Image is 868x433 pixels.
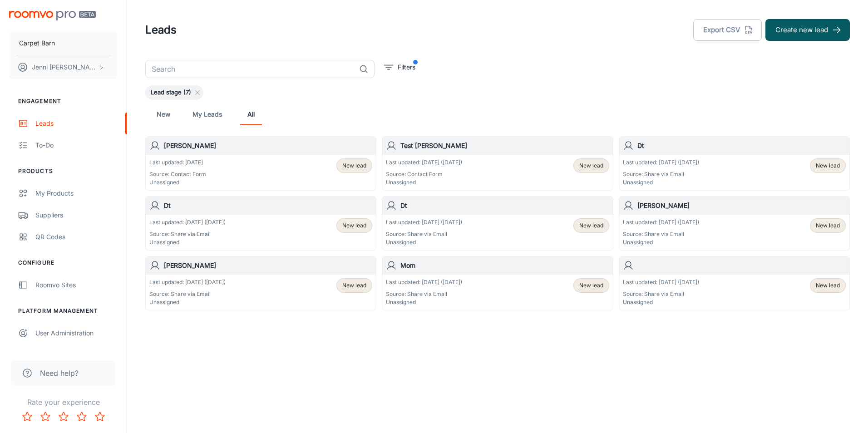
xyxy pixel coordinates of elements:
h6: Dt [164,201,372,211]
span: New lead [342,281,366,290]
p: Source: Share via Email [149,230,226,238]
span: Need help? [40,368,79,379]
span: New lead [579,281,603,290]
a: My Leads [192,103,222,125]
a: Last updated: [DATE] ([DATE])Source: Share via EmailUnassignedNew lead [619,256,850,310]
a: [PERSON_NAME]Last updated: [DATE] ([DATE])Source: Share via EmailUnassignedNew lead [619,196,850,251]
p: Last updated: [DATE] ([DATE]) [623,158,699,167]
div: Leads [35,118,118,128]
span: New lead [342,221,366,230]
a: DtLast updated: [DATE] ([DATE])Source: Share via EmailUnassignedNew lead [145,196,376,251]
p: Unassigned [149,178,206,187]
p: Last updated: [DATE] ([DATE]) [623,218,699,226]
p: Source: Contact Form [386,170,462,178]
div: QR Codes [35,232,118,242]
p: Unassigned [623,178,699,187]
p: Unassigned [386,298,462,306]
span: New lead [816,162,840,170]
a: New [153,103,174,125]
p: Last updated: [DATE] ([DATE]) [149,278,226,286]
div: To-do [35,140,118,150]
p: Source: Share via Email [623,230,699,238]
p: Unassigned [386,178,462,187]
input: Search [145,60,355,78]
h6: Mom [400,261,609,271]
p: Filters [398,62,415,72]
a: DtLast updated: [DATE] ([DATE])Source: Share via EmailUnassignedNew lead [619,136,850,191]
span: New lead [342,162,366,170]
h6: [PERSON_NAME] [164,141,372,151]
p: Last updated: [DATE] ([DATE]) [149,218,226,226]
img: Roomvo PRO Beta [9,11,96,20]
div: Suppliers [35,210,118,220]
span: New lead [816,221,840,230]
span: Lead stage (7) [145,88,197,97]
a: [PERSON_NAME]Last updated: [DATE] ([DATE])Source: Share via EmailUnassignedNew lead [145,256,376,310]
p: Unassigned [623,298,699,306]
p: Source: Share via Email [386,290,462,298]
div: My Products [35,188,118,198]
div: Roomvo Sites [35,280,118,290]
h6: Test [PERSON_NAME] [400,141,609,151]
button: Jenni [PERSON_NAME] [9,55,118,79]
button: filter [382,60,418,74]
p: Last updated: [DATE] ([DATE]) [386,158,462,167]
a: MomLast updated: [DATE] ([DATE])Source: Share via EmailUnassignedNew lead [382,256,613,310]
p: Last updated: [DATE] ([DATE]) [623,278,699,286]
p: Source: Contact Form [149,170,206,178]
p: Unassigned [149,298,226,306]
p: Source: Share via Email [386,230,462,238]
span: New lead [579,162,603,170]
p: Source: Share via Email [149,290,226,298]
div: Lead stage (7) [145,85,203,100]
h6: [PERSON_NAME] [164,261,372,271]
a: DtLast updated: [DATE] ([DATE])Source: Share via EmailUnassignedNew lead [382,196,613,251]
p: Source: Share via Email [623,290,699,298]
p: Last updated: [DATE] ([DATE]) [386,278,462,286]
p: Unassigned [386,238,462,246]
h6: Dt [637,141,846,151]
p: Source: Share via Email [623,170,699,178]
div: User Administration [35,328,118,338]
h6: Dt [400,201,609,211]
button: Export CSV [693,19,762,41]
span: New lead [579,221,603,230]
h6: [PERSON_NAME] [637,201,846,211]
button: Create new lead [765,19,850,41]
a: All [240,103,262,125]
p: Last updated: [DATE] ([DATE]) [386,218,462,226]
a: [PERSON_NAME]Last updated: [DATE]Source: Contact FormUnassignedNew lead [145,136,376,191]
p: Unassigned [623,238,699,246]
p: Carpet Barn [19,38,55,48]
a: Test [PERSON_NAME]Last updated: [DATE] ([DATE])Source: Contact FormUnassignedNew lead [382,136,613,191]
span: New lead [816,281,840,290]
button: Carpet Barn [9,31,118,55]
h1: Leads [145,22,177,38]
p: Unassigned [149,238,226,246]
p: Jenni [PERSON_NAME] [32,62,96,72]
p: Last updated: [DATE] [149,158,206,167]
